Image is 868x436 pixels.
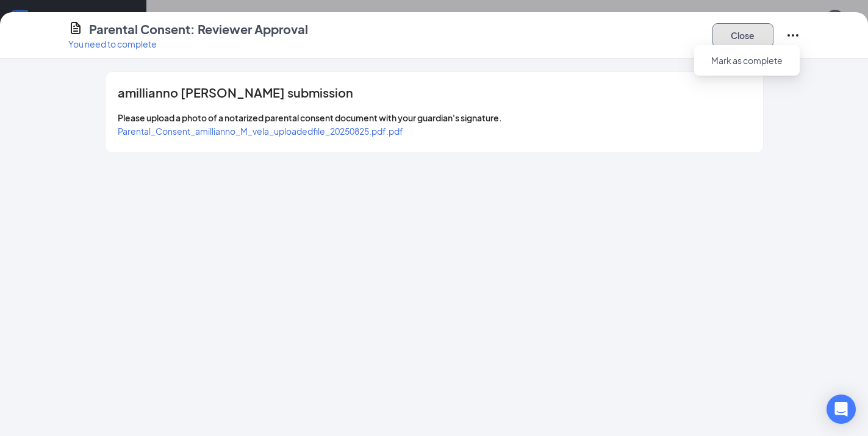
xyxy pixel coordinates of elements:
span: amillianno [PERSON_NAME] submission [118,87,353,99]
span: Please upload a photo of a notarized parental consent document with your guardian's signature. [118,112,502,123]
svg: Ellipses [786,28,800,43]
a: Parental_Consent_amillianno_M_vela_uploadedfile_20250825.pdf.pdf [118,126,403,137]
span: Mark as complete [711,54,783,66]
div: Open Intercom Messenger [827,395,856,424]
svg: CustomFormIcon [68,21,83,35]
button: Close [712,23,773,48]
h4: Parental Consent: Reviewer Approval [89,21,308,38]
p: You need to complete [68,38,308,50]
button: Mark as complete [701,51,792,70]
